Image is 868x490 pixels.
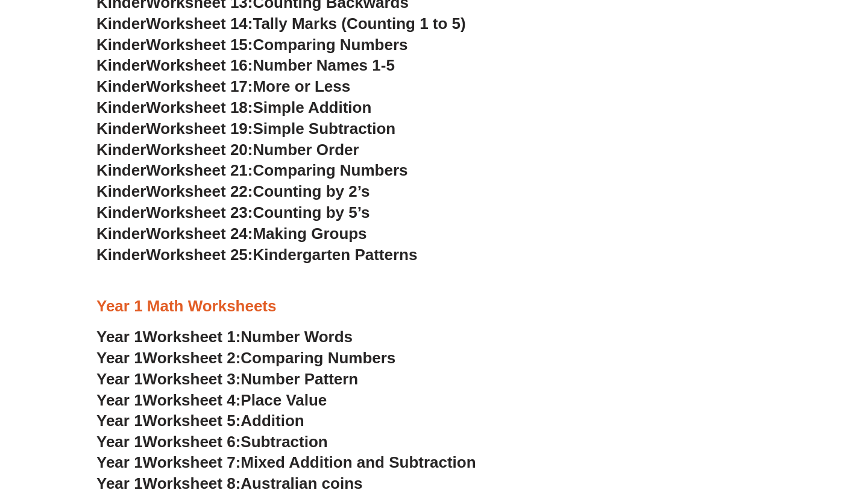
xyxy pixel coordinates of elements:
[253,182,370,200] span: Counting by 2’s
[143,370,241,388] span: Worksheet 3:
[253,14,465,33] span: Tally Marks (Counting 1 to 5)
[146,77,253,95] span: Worksheet 17:
[241,370,358,388] span: Number Pattern
[146,224,253,243] span: Worksheet 24:
[143,349,241,367] span: Worksheet 2:
[146,36,253,54] span: Worksheet 15:
[143,391,241,409] span: Worksheet 4:
[96,203,146,221] span: Kinder
[143,328,241,346] span: Worksheet 1:
[96,119,146,138] span: Kinder
[96,246,146,264] span: Kinder
[96,36,146,54] span: Kinder
[96,328,353,346] a: Year 1Worksheet 1:Number Words
[241,412,304,430] span: Addition
[96,370,358,388] a: Year 1Worksheet 3:Number Pattern
[96,412,304,430] a: Year 1Worksheet 5:Addition
[253,203,370,221] span: Counting by 5’s
[253,161,407,179] span: Comparing Numbers
[253,36,407,54] span: Comparing Numbers
[253,224,366,243] span: Making Groups
[146,203,253,221] span: Worksheet 23:
[146,246,253,264] span: Worksheet 25:
[96,14,146,33] span: Kinder
[96,56,146,74] span: Kinder
[146,14,253,33] span: Worksheet 14:
[241,328,353,346] span: Number Words
[96,433,328,451] a: Year 1Worksheet 6:Subtraction
[96,391,327,409] a: Year 1Worksheet 4:Place Value
[253,246,417,264] span: Kindergarten Patterns
[253,98,371,116] span: Simple Addition
[146,161,253,179] span: Worksheet 21:
[146,141,253,159] span: Worksheet 20:
[253,56,394,74] span: Number Names 1-5
[96,349,395,367] a: Year 1Worksheet 2:Comparing Numbers
[241,349,395,367] span: Comparing Numbers
[96,161,146,179] span: Kinder
[253,141,359,159] span: Number Order
[96,98,146,116] span: Kinder
[143,433,241,451] span: Worksheet 6:
[146,182,253,200] span: Worksheet 22:
[96,453,476,471] a: Year 1Worksheet 7:Mixed Addition and Subtraction
[143,412,241,430] span: Worksheet 5:
[146,119,253,138] span: Worksheet 19:
[96,141,146,159] span: Kinder
[661,354,868,490] iframe: Chat Widget
[96,224,146,243] span: Kinder
[241,433,327,451] span: Subtraction
[241,453,476,471] span: Mixed Addition and Subtraction
[146,56,253,74] span: Worksheet 16:
[146,98,253,116] span: Worksheet 18:
[96,296,772,317] h3: Year 1 Math Worksheets
[241,391,327,409] span: Place Value
[143,453,241,471] span: Worksheet 7:
[253,77,350,95] span: More or Less
[96,77,146,95] span: Kinder
[96,182,146,200] span: Kinder
[253,119,395,138] span: Simple Subtraction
